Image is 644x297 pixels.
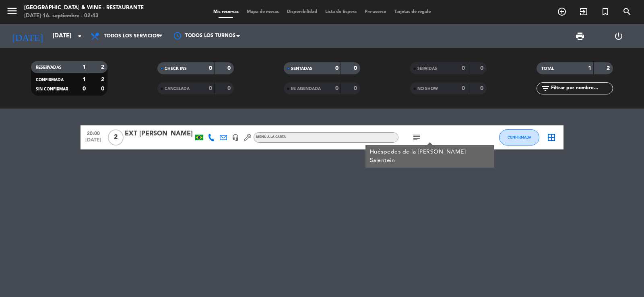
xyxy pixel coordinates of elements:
strong: 2 [101,77,106,82]
div: LOG OUT [599,24,638,48]
span: TOTAL [541,67,554,71]
span: 2 [108,129,124,145]
span: CHECK INS [165,67,187,71]
input: Filtrar por nombre... [550,84,613,93]
span: [DATE] [83,137,103,147]
span: CONFIRMADA [508,135,531,139]
span: Pre-acceso [361,10,390,14]
i: search [622,7,632,16]
i: add_circle_outline [557,7,567,16]
span: Todos los servicios [104,33,159,39]
span: SENTADAS [291,67,312,71]
span: Disponibilidad [283,10,321,14]
strong: 0 [83,86,86,92]
strong: 1 [83,77,86,82]
strong: 0 [462,86,465,91]
span: NO SHOW [417,87,438,91]
button: CONFIRMADA [499,129,539,145]
strong: 1 [83,64,86,70]
span: 20:00 [83,128,103,137]
strong: 0 [101,86,106,92]
i: [DATE] [6,27,49,45]
strong: 0 [354,66,359,71]
span: CONFIRMADA [36,78,64,82]
i: arrow_drop_down [75,31,85,41]
i: border_all [547,133,556,142]
i: exit_to_app [579,7,588,16]
strong: 0 [462,66,465,71]
i: filter_list [541,84,550,93]
span: Tarjetas de regalo [390,10,435,14]
strong: 0 [227,86,232,91]
span: Lista de Espera [321,10,361,14]
div: EXT [PERSON_NAME] [125,129,193,139]
strong: 0 [227,66,232,71]
strong: 0 [209,66,212,71]
span: RESERVADAS [36,66,62,70]
i: turned_in_not [601,7,610,16]
strong: 0 [354,86,359,91]
div: [DATE] 16. septiembre - 02:43 [24,12,144,20]
span: Mapa de mesas [243,10,283,14]
strong: 1 [588,66,591,71]
strong: 0 [335,86,339,91]
span: Mis reservas [209,10,243,14]
strong: 0 [480,66,485,71]
div: Huéspedes de la [PERSON_NAME] Salentein [370,148,490,165]
span: RE AGENDADA [291,87,321,91]
strong: 2 [101,64,106,70]
span: CANCELADA [165,87,190,91]
span: SIN CONFIRMAR [36,87,68,91]
span: SERVIDAS [417,67,437,71]
span: print [575,31,585,41]
i: headset_mic [232,134,239,141]
button: menu [6,5,18,20]
i: power_settings_new [614,31,623,41]
strong: 2 [607,66,611,71]
i: subject [412,133,421,142]
div: [GEOGRAPHIC_DATA] & Wine - Restaurante [24,4,144,12]
span: MENÚ A LA CARTA [256,135,286,139]
strong: 0 [209,86,212,91]
strong: 0 [335,66,339,71]
strong: 0 [480,86,485,91]
i: menu [6,5,18,17]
